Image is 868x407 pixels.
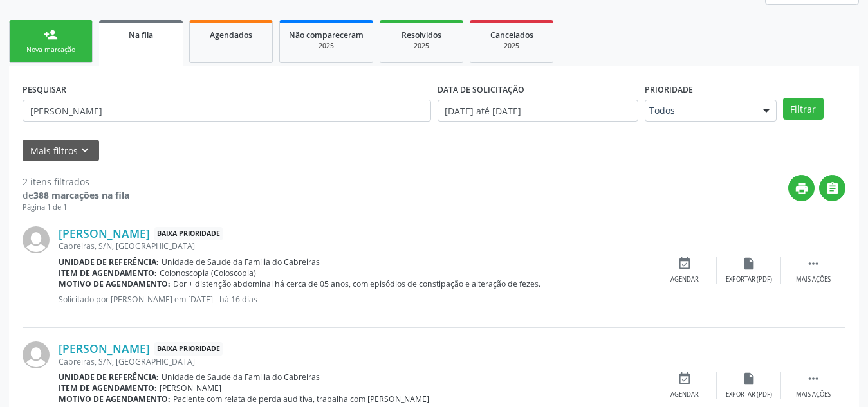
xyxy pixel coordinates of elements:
[162,372,320,383] span: Unidade de Saude da Familia do Cabreiras
[726,275,772,284] div: Exportar (PDF)
[742,257,756,271] i: insert_drive_file
[59,356,652,367] div: Cabreiras, S/N, [GEOGRAPHIC_DATA]
[649,104,750,117] span: Todos
[59,278,171,289] b: Motivo de agendamento:
[59,226,150,240] a: [PERSON_NAME]
[788,175,815,201] button: print
[806,372,820,386] i: 
[78,143,92,158] i: keyboard_arrow_down
[795,181,809,195] i: print
[160,383,221,393] span: [PERSON_NAME]
[645,80,693,100] label: Prioridade
[154,342,223,356] span: Baixa Prioridade
[289,30,364,41] span: Não compareceram
[129,30,153,41] span: Na fila
[23,188,129,202] div: de
[678,257,692,271] i: event_available
[23,341,50,368] img: img
[826,181,840,195] i: 
[59,294,652,305] p: Solicitado por [PERSON_NAME] em [DATE] - há 16 dias
[162,257,320,267] span: Unidade de Saude da Familia do Cabreiras
[59,257,159,267] b: Unidade de referência:
[59,240,652,251] div: Cabreiras, S/N, [GEOGRAPHIC_DATA]
[23,80,66,100] label: PESQUISAR
[402,30,441,41] span: Resolvidos
[59,341,150,356] a: [PERSON_NAME]
[726,390,772,399] div: Exportar (PDF)
[173,278,540,289] span: Dor + distenção abdominal há cerca de 05 anos, com episódios de constipação e alteração de fezes.
[479,41,544,51] div: 2025
[438,80,524,100] label: DATA DE SOLICITAÇÃO
[490,30,533,41] span: Cancelados
[160,267,256,278] span: Colonoscopia (Coloscopia)
[23,140,99,162] button: Mais filtroskeyboard_arrow_down
[23,175,129,188] div: 2 itens filtrados
[44,28,58,42] div: person_add
[23,226,50,253] img: img
[59,372,159,383] b: Unidade de referência:
[819,175,845,201] button: 
[23,202,129,213] div: Página 1 de 1
[210,30,252,41] span: Agendados
[389,41,454,51] div: 2025
[33,189,129,201] strong: 388 marcações na fila
[670,275,699,284] div: Agendar
[796,275,831,284] div: Mais ações
[783,98,824,120] button: Filtrar
[59,267,157,278] b: Item de agendamento:
[806,257,820,271] i: 
[670,390,699,399] div: Agendar
[678,372,692,386] i: event_available
[154,227,223,240] span: Baixa Prioridade
[796,390,831,399] div: Mais ações
[438,100,638,122] input: Selecione um intervalo
[59,383,157,393] b: Item de agendamento:
[59,393,171,404] b: Motivo de agendamento:
[289,41,364,51] div: 2025
[173,393,429,404] span: Paciente com relata de perda auditiva, trabalha com [PERSON_NAME]
[19,45,83,55] div: Nova marcação
[742,372,756,386] i: insert_drive_file
[23,100,431,122] input: Nome, CNS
